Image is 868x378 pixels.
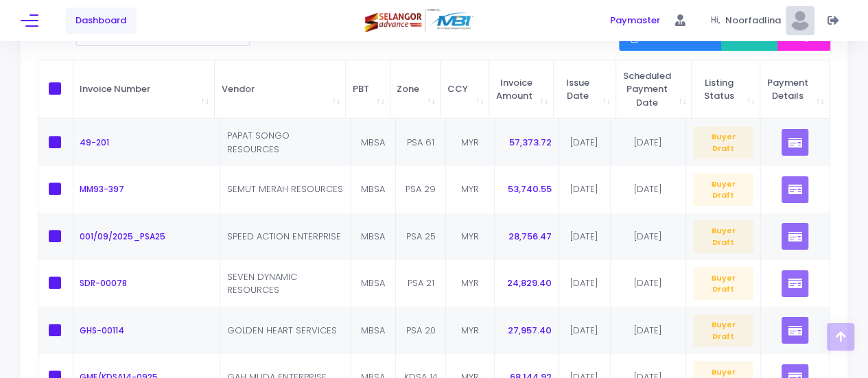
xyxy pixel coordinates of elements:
[616,60,692,119] th: Scheduled Payment Date: activate to sort column ascending
[693,173,753,206] span: Buyer Draft
[508,324,552,337] span: 27,957.40
[508,182,552,196] span: 53,740.55
[227,182,343,196] span: SEMUT MERAH RESOURCES
[80,137,109,148] span: 49-201
[351,119,396,166] td: MBSA
[351,213,396,260] td: MBSA
[351,166,396,213] td: MBSA
[610,14,660,27] span: Paymaster
[611,307,687,354] td: [DATE]
[725,14,785,27] span: Noorfadlina
[508,230,552,243] span: 28,756.47
[731,32,769,43] span: Submit
[365,9,476,32] img: Logo
[396,307,447,354] td: PSA 20
[787,32,821,43] span: Reject
[509,136,552,149] span: 57,373.72
[66,8,137,34] a: Dashboard
[611,119,687,166] td: [DATE]
[559,260,611,307] td: [DATE]
[693,267,753,300] span: Buyer Draft
[611,260,687,307] td: [DATE]
[611,213,687,260] td: [DATE]
[227,230,341,243] span: SPEED ACTION ENTERPRISE
[396,260,447,307] td: PSA 21
[559,166,611,213] td: [DATE]
[786,6,814,35] img: Pic
[559,119,611,166] td: [DATE]
[446,166,495,213] td: MYR
[693,314,753,347] span: Buyer Draft
[554,60,616,119] th: Issue Date: activate to sort column ascending
[80,231,165,242] span: 001/09/2025_PSA25
[80,183,124,195] span: MM93-397
[227,129,290,156] span: PAPAT SONGO RESOURCES
[396,166,447,213] td: PSA 29
[390,60,441,119] th: Zone: activate to sort column ascending
[629,31,712,44] span: Generate Excel
[351,307,396,354] td: MBSA
[559,307,611,354] td: [DATE]
[396,119,447,166] td: PSA 61
[346,60,390,119] th: PBT: activate to sort column ascending
[441,60,489,119] th: CCY: activate to sort column ascending
[559,213,611,260] td: [DATE]
[446,260,495,307] td: MYR
[693,220,753,253] span: Buyer Draft
[489,60,554,119] th: Invoice Amount: activate to sort column ascending
[446,307,495,354] td: MYR
[351,260,396,307] td: MBSA
[710,14,725,27] span: Hi,
[215,60,346,119] th: Vendor: activate to sort column ascending
[227,324,337,337] span: GOLDEN HEART SERVICES
[611,166,687,213] td: [DATE]
[396,213,447,260] td: PSA 25
[446,119,495,166] td: MYR
[227,270,297,297] span: SEVEN DYNAMIC RESOURCES
[693,126,753,159] span: Buyer Draft
[507,276,552,290] span: 24,829.40
[760,60,830,119] th: Payment Details: activate to sort column ascending
[75,14,126,27] span: Dashboard
[80,277,127,289] span: SDR-00078
[80,324,124,336] span: GHS-00114
[446,213,495,260] td: MYR
[692,60,760,119] th: Listing Status: activate to sort column ascending
[73,60,215,119] th: Invoice Number: activate to sort column ascending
